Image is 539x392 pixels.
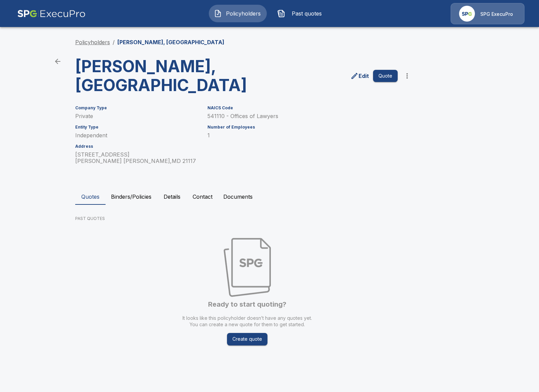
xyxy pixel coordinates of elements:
[459,6,475,22] img: Agency Icon
[207,132,398,139] p: 1
[157,189,187,205] button: Details
[227,333,267,345] button: Create quote
[75,106,199,110] h6: Company Type
[218,189,258,205] button: Documents
[207,125,398,130] h6: Number of Employees
[359,72,369,80] p: Edit
[480,11,513,18] p: SPG ExecuPro
[75,144,199,149] h6: Address
[106,189,157,205] button: Binders/Policies
[75,57,242,95] h3: [PERSON_NAME], [GEOGRAPHIC_DATA]
[187,189,218,205] button: Contact
[207,113,398,119] p: 541110 - Offices of Lawyers
[51,55,64,68] a: back
[75,125,199,130] h6: Entity Type
[208,300,286,309] h6: Ready to start quoting?
[272,5,330,22] button: Past quotes IconPast quotes
[214,9,222,18] img: Policyholders Icon
[113,38,115,46] li: /
[400,69,414,83] button: more
[224,238,271,297] img: No quotes
[225,9,262,18] span: Policyholders
[75,132,199,139] p: Independent
[277,9,285,18] img: Past quotes Icon
[75,113,199,119] p: Private
[117,38,224,46] p: [PERSON_NAME], [GEOGRAPHIC_DATA]
[17,3,86,24] img: AA Logo
[288,9,325,18] span: Past quotes
[451,3,524,24] a: Agency IconSPG ExecuPro
[75,189,106,205] button: Quotes
[75,151,199,164] p: [STREET_ADDRESS] [PERSON_NAME] [PERSON_NAME] , MD 21117
[75,189,464,205] div: policyholder tabs
[75,216,419,222] p: PAST QUOTES
[207,106,398,110] h6: NAICS Code
[349,71,370,81] a: edit
[182,315,312,328] p: It looks like this policyholder doesn’t have any quotes yet. You can create a new quote for them ...
[209,5,267,22] button: Policyholders IconPolicyholders
[373,70,398,82] button: Quote
[75,39,110,46] a: Policyholders
[75,38,224,46] nav: breadcrumb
